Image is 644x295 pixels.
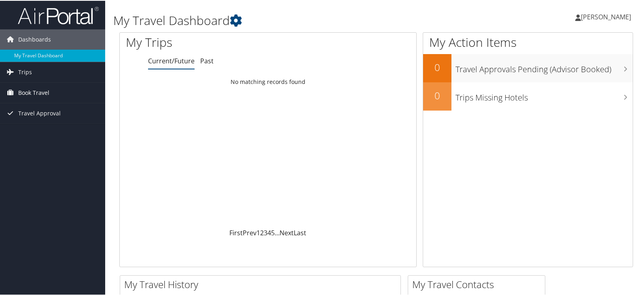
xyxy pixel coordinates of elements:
[294,228,306,236] a: Last
[581,12,631,21] span: [PERSON_NAME]
[260,228,264,236] a: 2
[423,82,633,110] a: 0Trips Missing Hotels
[280,228,294,236] a: Next
[423,53,633,82] a: 0Travel Approvals Pending (Advisor Booked)
[423,33,633,50] h1: My Action Items
[120,74,416,88] td: No matching records found
[423,88,451,102] h2: 0
[229,228,243,236] a: First
[455,59,633,74] h3: Travel Approvals Pending (Advisor Booked)
[18,82,49,102] span: Book Travel
[423,60,451,73] h2: 0
[412,277,545,291] h2: My Travel Contacts
[113,11,464,28] h1: My Travel Dashboard
[271,228,275,236] a: 5
[575,4,639,28] a: [PERSON_NAME]
[148,56,195,65] a: Current/Future
[256,228,260,236] a: 1
[18,103,61,123] span: Travel Approval
[267,228,271,236] a: 4
[18,5,99,24] img: airportal-logo.png
[264,228,267,236] a: 3
[18,61,32,82] span: Trips
[124,277,400,291] h2: My Travel History
[126,33,286,50] h1: My Trips
[455,87,633,103] h3: Trips Missing Hotels
[243,228,256,236] a: Prev
[200,56,214,65] a: Past
[18,29,51,49] span: Dashboards
[275,228,280,236] span: …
